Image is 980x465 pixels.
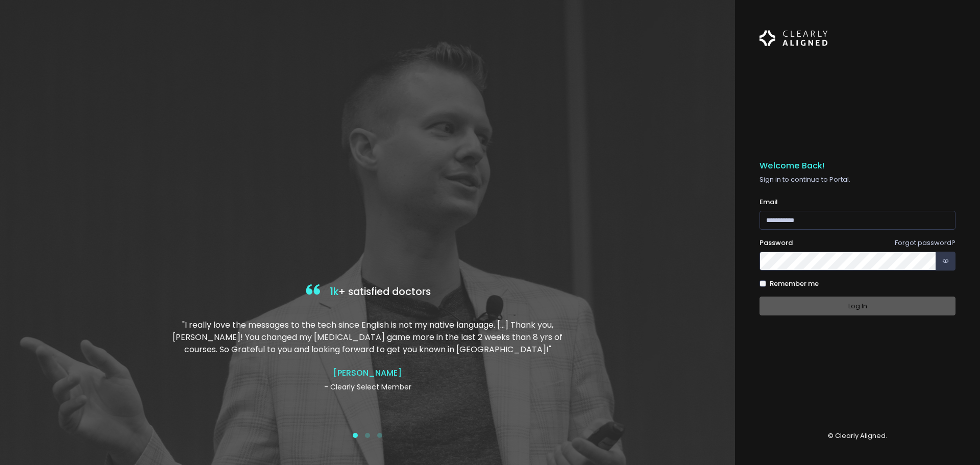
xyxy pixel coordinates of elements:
h4: + satisfied doctors [170,282,565,303]
p: © Clearly Aligned. [759,431,955,441]
a: Forgot password? [895,238,955,248]
p: - Clearly Select Member [170,382,565,393]
label: Password [759,238,793,248]
h4: [PERSON_NAME] [170,368,565,378]
span: 1k [330,285,338,299]
h5: Welcome Back! [759,161,955,171]
label: Remember me [770,279,819,289]
label: Email [759,197,778,207]
p: "I really love the messages to the tech since English is not my native language. […] Thank you, [... [170,319,565,356]
img: Logo Horizontal [759,25,828,52]
p: Sign in to continue to Portal. [759,175,955,185]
